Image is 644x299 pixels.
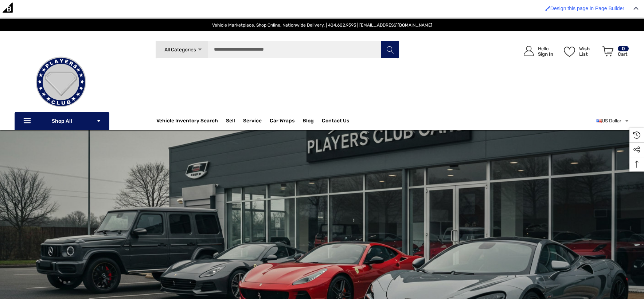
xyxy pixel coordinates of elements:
[561,39,599,64] a: Wish List Wish List
[579,46,598,57] p: Wish List
[15,112,109,130] p: Shop All
[542,2,628,15] a: Design this page in Page Builder
[212,23,432,28] span: Vehicle Marketplace. Shop Online. Nationwide Delivery. | 404.602.9593 | [EMAIL_ADDRESS][DOMAIN_NAME]
[24,46,97,118] img: Players Club | Cars For Sale
[629,161,644,168] svg: Top
[96,118,101,123] svg: Icon Arrow Down
[602,46,613,56] svg: Review Your Cart
[23,117,34,125] svg: Icon Line
[633,146,640,153] svg: Social Media
[243,118,262,126] a: Service
[633,131,640,139] svg: Recently Viewed
[599,39,629,67] a: Cart with 0 items
[197,47,203,52] svg: Icon Arrow Down
[515,39,557,64] a: Sign in
[155,40,208,59] a: All Categories Icon Arrow Down Icon Arrow Up
[164,47,196,53] span: All Categories
[270,114,303,128] a: Car Wraps
[538,46,553,51] p: Hello
[524,46,534,56] svg: Icon User Account
[381,40,399,59] button: Search
[564,47,575,57] svg: Wish List
[270,118,294,126] span: Car Wraps
[550,5,624,11] span: Design this page in Page Builder
[538,51,553,57] p: Sign In
[226,118,235,126] span: Sell
[618,46,629,51] p: 0
[156,118,218,126] a: Vehicle Inventory Search
[226,114,243,128] a: Sell
[596,114,629,128] a: USD
[322,118,349,126] a: Contact Us
[618,51,629,57] p: Cart
[303,118,314,126] a: Blog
